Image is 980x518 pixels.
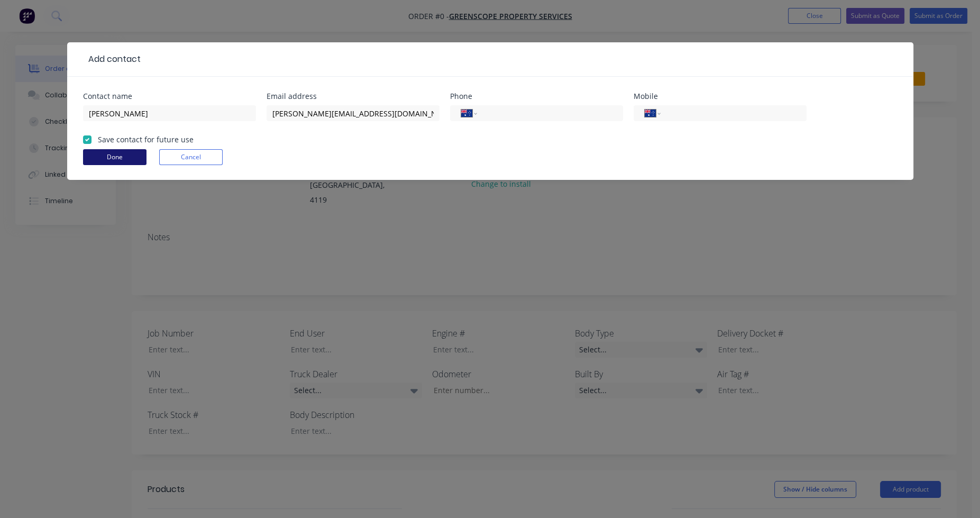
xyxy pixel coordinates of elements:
[159,149,223,165] button: Cancel
[267,93,439,100] div: Email address
[83,149,146,165] button: Done
[634,93,807,100] div: Mobile
[450,93,623,100] div: Phone
[83,53,141,66] div: Add contact
[83,93,256,100] div: Contact name
[98,134,194,145] label: Save contact for future use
